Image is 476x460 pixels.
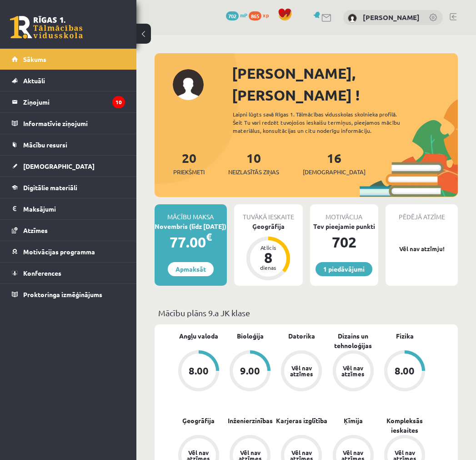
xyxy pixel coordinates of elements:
a: Atzīmes [12,220,125,241]
a: 20Priekšmeti [173,150,205,177]
a: Ģeogrāfija [182,416,215,425]
a: Vēl nav atzīmes [276,350,327,393]
div: 8 [255,250,282,265]
a: Angļu valoda [179,331,218,341]
span: [DEMOGRAPHIC_DATA] [23,162,95,170]
div: Novembris (līdz [DATE]) [155,222,227,231]
div: Tuvākā ieskaite [234,204,303,222]
span: 702 [226,11,239,20]
a: Apmaksāt [168,262,214,276]
div: 9.00 [240,366,260,376]
a: Mācību resursi [12,134,125,155]
a: Konferences [12,263,125,283]
a: 865 xp [249,11,273,19]
a: Dizains un tehnoloģijas [327,331,379,350]
span: Atzīmes [23,226,48,234]
div: Vēl nav atzīmes [289,365,314,377]
a: Karjeras izglītība [276,416,327,425]
p: Mācību plāns 9.a JK klase [158,307,454,319]
legend: Ziņojumi [23,91,125,112]
a: Vēl nav atzīmes [327,350,379,393]
div: Tev pieejamie punkti [310,222,379,231]
a: 1 piedāvājumi [316,262,372,276]
span: Priekšmeti [173,167,205,177]
a: Proktoringa izmēģinājums [12,284,125,305]
a: 9.00 [224,350,276,393]
a: [DEMOGRAPHIC_DATA] [12,156,125,177]
a: 702 mP [226,11,247,19]
p: Vēl nav atzīmju! [390,244,453,253]
div: Motivācija [310,204,379,222]
a: Bioloģija [237,331,264,341]
span: xp [263,11,269,19]
a: Digitālie materiāli [12,177,125,198]
a: 10Neizlasītās ziņas [228,150,279,177]
span: Konferences [23,269,61,277]
div: 8.00 [395,366,415,376]
a: Rīgas 1. Tālmācības vidusskola [10,16,83,39]
a: Motivācijas programma [12,241,125,262]
a: Ziņojumi10 [12,91,125,112]
span: Motivācijas programma [23,248,95,256]
a: Datorika [288,331,315,341]
a: Inženierzinības [228,416,273,425]
div: Ģeogrāfija [234,222,303,231]
div: Laipni lūgts savā Rīgas 1. Tālmācības vidusskolas skolnieka profilā. Šeit Tu vari redzēt tuvojošo... [233,110,415,135]
span: Proktoringa izmēģinājums [23,290,102,298]
div: Vēl nav atzīmes [341,365,366,377]
div: Pēdējā atzīme [386,204,458,222]
span: Mācību resursi [23,141,67,149]
span: Aktuāli [23,76,45,85]
legend: Maksājumi [23,198,125,219]
span: [DEMOGRAPHIC_DATA] [303,167,366,177]
span: Digitālie materiāli [23,183,77,192]
a: 8.00 [173,350,224,393]
a: 16[DEMOGRAPHIC_DATA] [303,150,366,177]
span: mP [240,11,247,19]
a: Kompleksās ieskaites [379,416,431,435]
div: Mācību maksa [155,204,227,222]
a: Maksājumi [12,198,125,219]
a: Informatīvie ziņojumi [12,113,125,134]
a: [PERSON_NAME] [363,13,420,22]
div: Atlicis [255,245,282,250]
span: 865 [249,11,261,20]
img: Jaromirs Četčikovs [348,14,357,23]
span: € [206,230,212,243]
a: Ģeogrāfija Atlicis 8 dienas [234,222,303,282]
a: 8.00 [379,350,431,393]
legend: Informatīvie ziņojumi [23,113,125,134]
div: 77.00 [155,231,227,253]
div: [PERSON_NAME], [PERSON_NAME] ! [232,62,458,106]
div: 702 [310,231,379,253]
a: Ķīmija [344,416,363,425]
a: Sākums [12,49,125,70]
div: 8.00 [189,366,209,376]
span: Sākums [23,55,46,63]
a: Aktuāli [12,70,125,91]
i: 10 [112,96,125,108]
span: Neizlasītās ziņas [228,167,279,177]
div: dienas [255,265,282,270]
a: Fizika [396,331,414,341]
